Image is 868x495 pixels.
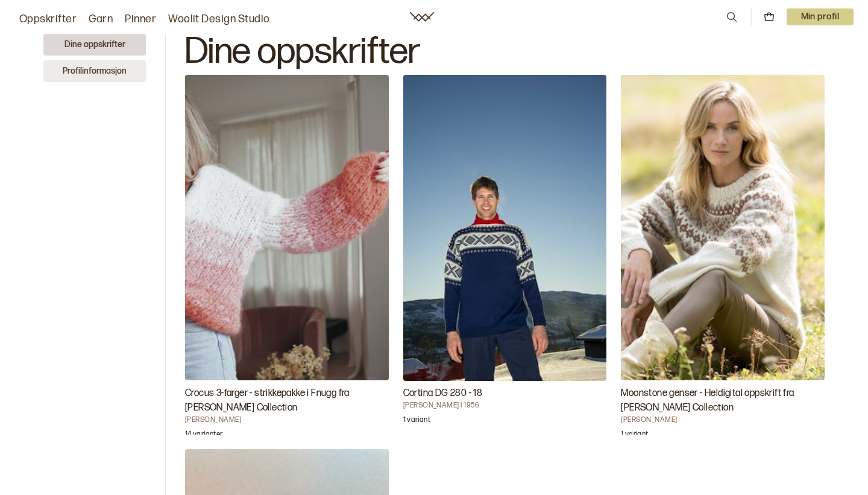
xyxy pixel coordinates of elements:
button: Dine oppskrifter [43,34,146,56]
p: 14 varianter [185,430,222,442]
button: User dropdown [787,8,854,25]
h3: Crocus 3-farger - strikkepakke i Fnugg fra [PERSON_NAME] Collection [185,386,389,415]
h4: [PERSON_NAME] i 1956 [403,401,607,410]
a: Crocus 3-farger - strikkepakke i Fnugg fra Camilla Pihl Collection [185,75,389,435]
h4: [PERSON_NAME] [621,415,825,425]
a: Woolit [410,12,434,22]
button: Profilinformasjon [43,60,146,82]
p: 1 variant [621,430,648,442]
a: Pinner [125,11,156,28]
img: Bitten Eriksen i 1956Cortina DG 280 - 18 [403,75,607,381]
h3: Moonstone genser - Heldigital oppskrift fra [PERSON_NAME] Collection [621,386,825,415]
img: Camilla PihlMoonstone genser - Heldigital oppskrift fra Camilla Pihl Collection [621,75,825,380]
a: Woolit Design Studio [168,11,270,28]
h3: Cortina DG 280 - 18 [403,386,607,401]
h4: [PERSON_NAME] [185,415,389,425]
a: Garn [89,11,113,28]
p: 1 variant [403,415,430,427]
a: Moonstone genser - Heldigital oppskrift fra Camilla Pihl Collection [621,75,825,435]
a: Cortina DG 280 - 18 [403,75,607,435]
img: Camilla PihlCrocus 3-farger - strikkepakke i Fnugg fra Camilla Pihl Collection [185,75,389,380]
p: Min profil [787,8,854,25]
a: Oppskrifter [19,11,77,28]
h1: Dine oppskrifter [185,34,825,70]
